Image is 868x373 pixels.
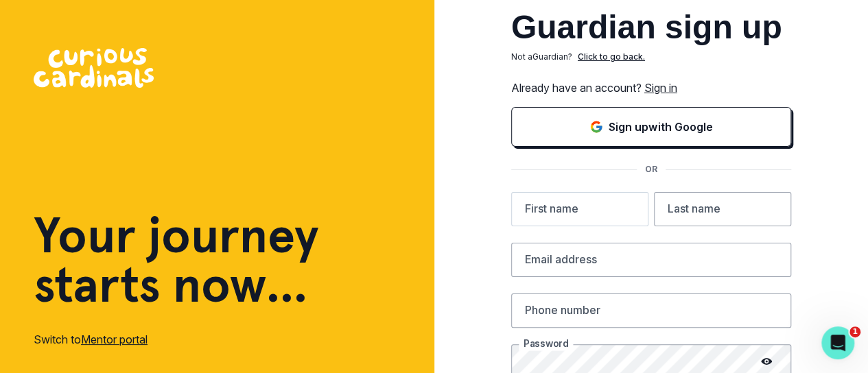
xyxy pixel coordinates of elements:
[644,81,677,95] a: Sign in
[821,326,854,359] iframe: Intercom live chat
[511,51,572,63] p: Not a Guardian ?
[511,80,791,96] p: Already have an account?
[609,119,712,135] p: Sign up with Google
[34,210,319,309] h1: Your journey starts now...
[637,163,666,176] p: OR
[511,107,791,147] button: Sign in with Google (GSuite)
[511,11,791,44] h2: Guardian sign up
[34,333,81,346] span: Switch to
[81,333,148,346] a: Mentor portal
[578,51,645,63] p: Click to go back.
[849,326,860,337] span: 1
[34,48,154,88] img: Curious Cardinals Logo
